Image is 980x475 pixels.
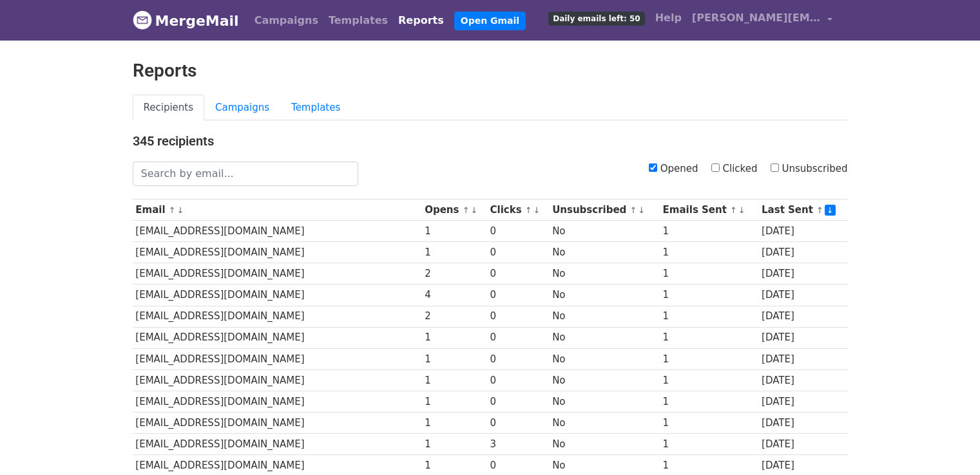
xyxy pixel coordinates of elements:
td: 1 [421,369,486,391]
td: [EMAIL_ADDRESS][DOMAIN_NAME] [133,263,422,284]
td: 0 [487,242,550,263]
input: Search by email... [133,162,358,186]
td: 0 [487,284,550,306]
td: 0 [487,413,550,434]
td: 1 [421,348,486,369]
h2: Reports [133,60,848,82]
td: 0 [487,263,550,284]
a: ↓ [825,205,836,216]
td: [DATE] [758,263,847,284]
label: Clicked [711,162,758,176]
td: 1 [421,327,486,348]
a: ↓ [738,205,745,215]
td: [EMAIL_ADDRESS][DOMAIN_NAME] [133,284,422,306]
td: 0 [487,327,550,348]
td: 1 [660,263,758,284]
td: [EMAIL_ADDRESS][DOMAIN_NAME] [133,413,422,434]
td: No [549,327,659,348]
a: ↑ [730,205,737,215]
a: ↓ [177,205,184,215]
td: 0 [487,348,550,369]
td: [DATE] [758,306,847,327]
td: No [549,434,659,455]
td: [EMAIL_ADDRESS][DOMAIN_NAME] [133,348,422,369]
td: 0 [487,221,550,242]
td: No [549,391,659,412]
input: Unsubscribed [771,163,779,172]
td: No [549,221,659,242]
input: Opened [649,163,657,172]
th: Clicks [487,200,550,221]
td: 1 [660,242,758,263]
th: Emails Sent [660,200,758,221]
td: No [549,413,659,434]
img: MergeMail logo [133,10,152,30]
a: Templates [280,95,351,121]
td: [EMAIL_ADDRESS][DOMAIN_NAME] [133,391,422,412]
a: Help [650,5,687,31]
td: 1 [421,391,486,412]
th: Opens [421,200,486,221]
td: 1 [421,434,486,455]
td: 1 [421,221,486,242]
td: 1 [660,413,758,434]
th: Last Sent [758,200,847,221]
td: [DATE] [758,413,847,434]
td: [DATE] [758,369,847,391]
td: [DATE] [758,242,847,263]
td: [DATE] [758,284,847,306]
td: No [549,284,659,306]
h4: 345 recipients [133,133,848,149]
a: Campaigns [204,95,280,121]
td: [EMAIL_ADDRESS][DOMAIN_NAME] [133,306,422,327]
a: Daily emails left: 50 [543,5,649,31]
td: 1 [421,413,486,434]
a: MergeMail [133,7,239,34]
td: [EMAIL_ADDRESS][DOMAIN_NAME] [133,434,422,455]
td: 0 [487,369,550,391]
td: 1 [421,242,486,263]
td: [EMAIL_ADDRESS][DOMAIN_NAME] [133,242,422,263]
td: 1 [660,369,758,391]
label: Unsubscribed [771,162,848,176]
a: ↓ [470,205,477,215]
a: ↓ [533,205,541,215]
a: Open Gmail [454,12,526,30]
a: ↑ [463,205,470,215]
td: [EMAIL_ADDRESS][DOMAIN_NAME] [133,327,422,348]
span: Daily emails left: 50 [548,12,644,26]
a: ↑ [630,205,637,215]
td: [DATE] [758,221,847,242]
label: Opened [649,162,698,176]
td: [DATE] [758,327,847,348]
a: ↑ [816,205,823,215]
td: No [549,348,659,369]
input: Clicked [711,163,720,172]
a: Recipients [133,95,205,121]
th: Email [133,200,422,221]
td: No [549,242,659,263]
span: [PERSON_NAME][EMAIL_ADDRESS][DOMAIN_NAME] [692,10,821,26]
td: 1 [660,327,758,348]
td: 4 [421,284,486,306]
td: 2 [421,263,486,284]
th: Unsubscribed [549,200,659,221]
a: Campaigns [249,8,323,33]
td: [DATE] [758,391,847,412]
td: No [549,306,659,327]
td: 1 [660,348,758,369]
td: 1 [660,284,758,306]
a: Reports [393,8,449,33]
td: [DATE] [758,434,847,455]
td: [EMAIL_ADDRESS][DOMAIN_NAME] [133,221,422,242]
td: 1 [660,391,758,412]
td: 1 [660,434,758,455]
a: ↓ [638,205,645,215]
a: ↑ [525,205,532,215]
td: 0 [487,391,550,412]
td: [EMAIL_ADDRESS][DOMAIN_NAME] [133,369,422,391]
a: ↑ [169,205,176,215]
a: Templates [323,8,393,33]
td: No [549,263,659,284]
td: 1 [660,306,758,327]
